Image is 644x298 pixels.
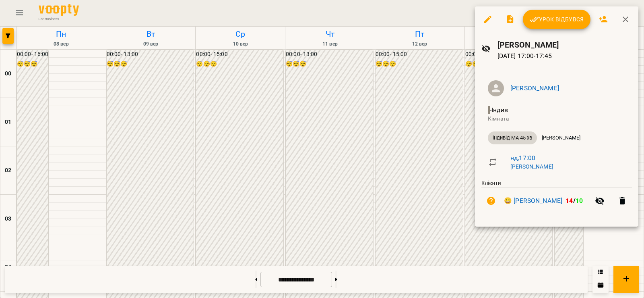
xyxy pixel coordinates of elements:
span: 10 [576,197,583,204]
a: нд , 17:00 [510,154,535,162]
a: [PERSON_NAME] [510,84,559,92]
button: Урок відбувся [523,10,590,29]
button: Візит ще не сплачено. Додати оплату? [481,191,501,210]
a: 😀 [PERSON_NAME] [504,196,562,206]
span: - Індив [488,106,510,114]
b: / [566,197,583,204]
a: [PERSON_NAME] [510,163,553,170]
h6: [PERSON_NAME] [497,39,632,51]
p: Кімната [488,115,625,123]
span: [PERSON_NAME] [537,134,585,142]
span: індивід МА 45 хв [488,134,537,142]
ul: Клієнти [481,179,632,217]
span: 14 [566,197,573,204]
span: Урок відбувся [529,15,584,24]
div: [PERSON_NAME] [537,131,585,144]
p: [DATE] 17:00 - 17:45 [497,51,632,61]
